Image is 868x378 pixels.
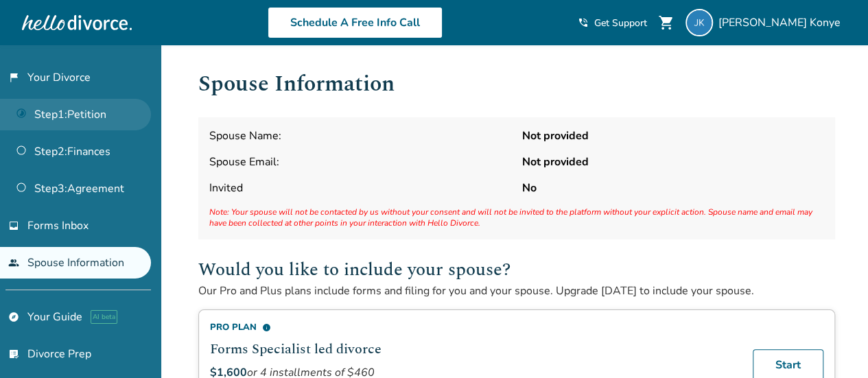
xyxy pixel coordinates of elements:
[8,349,19,359] span: list_alt_check
[210,339,736,359] h2: Forms Specialist led divorce
[578,16,647,29] a: phone_in_talkGet Support
[262,323,271,332] span: info
[198,283,835,298] p: Our Pro and Plus plans include forms and filing for you and your spouse. Upgrade [DATE] to includ...
[578,17,589,28] span: phone_in_talk
[522,154,824,169] strong: Not provided
[594,16,647,29] span: Get Support
[209,154,511,169] span: Spouse Email:
[522,128,824,143] strong: Not provided
[27,218,89,233] span: Forms Inbox
[8,311,19,322] span: explore
[8,72,19,83] span: flag_2
[522,180,824,196] strong: No
[210,321,736,333] div: Pro Plan
[268,7,443,38] a: Schedule A Free Info Call
[209,206,824,228] span: Note: Your spouse will not be contacted by us without your consent and will not be invited to the...
[8,220,19,231] span: inbox
[209,128,511,143] span: Spouse Name:
[718,15,846,30] span: [PERSON_NAME] Konye
[209,180,511,196] span: Invited
[658,14,675,31] span: shopping_cart
[198,67,835,101] h1: Spouse Information
[799,312,868,378] iframe: Chat Widget
[8,257,19,268] span: people
[685,9,713,36] img: Julie Konye
[91,310,117,324] span: AI beta
[198,256,835,283] h2: Would you like to include your spouse?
